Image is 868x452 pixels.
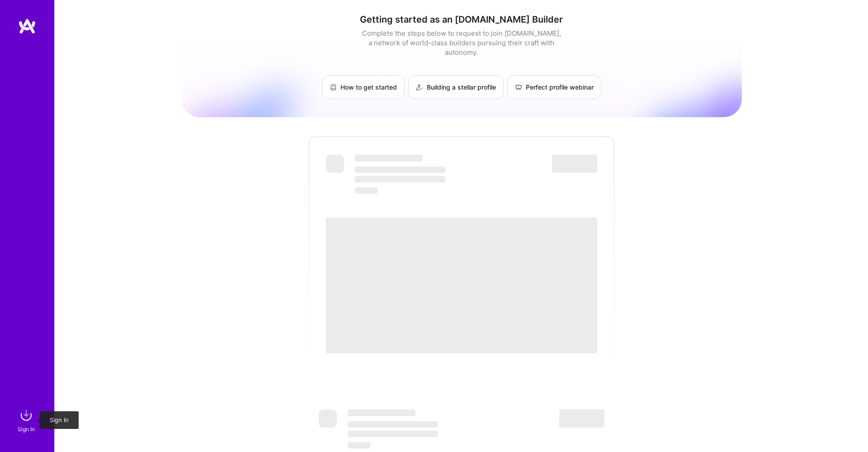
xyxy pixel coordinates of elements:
span: ‌ [348,431,438,437]
img: Building a stellar profile [416,84,423,91]
span: ‌ [355,176,445,182]
img: Perfect profile webinar [515,84,522,91]
span: ‌ [348,442,370,448]
img: sign in [17,406,35,424]
span: ‌ [355,155,423,162]
a: Perfect profile webinar [507,75,601,99]
div: Sign In [18,424,35,434]
span: ‌ [355,187,377,194]
a: Building a stellar profile [408,75,504,99]
span: ‌ [559,409,604,428]
a: How to get started [322,75,405,99]
span: ‌ [552,155,597,173]
img: logo [18,18,36,34]
h1: Getting started as an [DOMAIN_NAME] Builder [181,14,742,25]
span: ‌ [348,409,415,416]
span: ‌ [348,421,438,428]
span: ‌ [319,409,337,428]
a: sign inSign In [19,406,35,434]
span: ‌ [326,218,597,353]
span: ‌ [326,155,344,173]
div: Complete the steps below to request to join [DOMAIN_NAME], a network of world-class builders purs... [360,29,563,57]
span: ‌ [355,167,445,173]
img: How to get started [330,84,337,91]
